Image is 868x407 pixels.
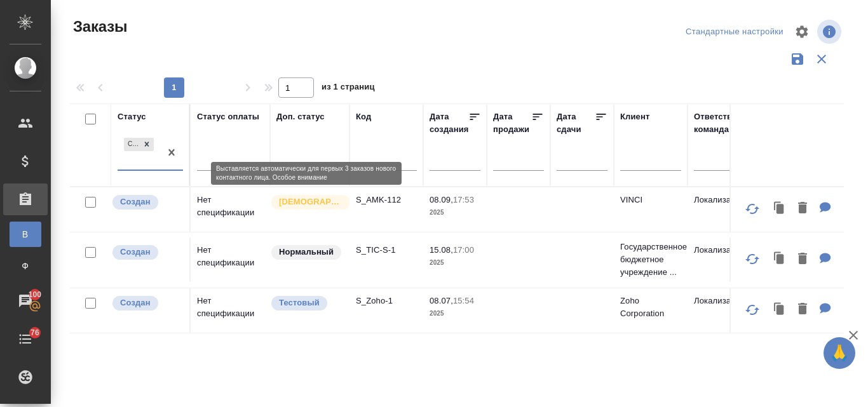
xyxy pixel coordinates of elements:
div: Выставляется автоматически при создании заказа [111,295,183,312]
span: Посмотреть информацию [817,20,844,44]
a: Ф [10,253,41,279]
button: Клонировать [768,297,792,323]
div: Дата создания [430,110,468,136]
button: Удалить [792,297,813,323]
span: Заказы [70,17,127,37]
button: Клонировать [768,196,792,222]
p: 17:00 [453,245,474,255]
p: [DEMOGRAPHIC_DATA] [279,196,342,208]
button: Для КМ: от КВ с русского языка на китайский язык. перевод для участия в международной выставке «C... [813,246,837,272]
p: 17:53 [453,195,474,204]
button: Обновить [737,295,768,325]
div: Клиент [620,110,649,123]
td: Нет спецификации [191,288,270,333]
p: S_TIC-S-1 [356,244,417,257]
div: Создан [124,138,140,151]
button: Обновить [737,244,768,274]
span: В [16,228,35,241]
p: Создан [120,196,151,208]
a: 76 [3,323,48,355]
button: Клонировать [768,246,792,272]
div: Код [356,110,371,123]
button: Удалить [792,196,813,222]
p: Тестовый [279,297,320,309]
p: S_AMK-112 [356,194,417,206]
div: Дата сдачи [557,110,595,136]
div: Выставляется автоматически при создании заказа [111,244,183,261]
div: Статус оплаты [197,110,259,123]
td: Локализация [688,237,761,282]
p: Нормальный [279,246,334,258]
p: Создан [120,297,151,309]
button: Для КМ: 8.09 отправила клиенту смету 9.09 написала напоминание [813,196,837,222]
span: 🙏 [829,340,850,366]
span: Ф [16,260,35,272]
div: Ответственная команда [694,110,757,136]
p: Государственное бюджетное учреждение ... [620,241,681,279]
span: из 1 страниц [322,79,375,98]
p: 08.09, [430,195,453,204]
span: 76 [23,326,47,339]
button: Для КМ: от КВ Dear Team, I hope this message finds you well. I am reaching out on behalf of Endpo... [813,297,837,323]
p: 2025 [430,206,480,219]
div: Статус [118,110,146,123]
span: 100 [21,288,50,301]
td: Нет спецификации [191,237,270,282]
p: Создан [120,246,151,258]
a: 100 [3,285,48,317]
div: split button [682,22,787,42]
div: Дата продажи [493,110,531,136]
span: Настроить таблицу [787,17,817,47]
button: Обновить [737,194,768,224]
td: Нет спецификации [191,187,270,232]
p: 2025 [430,307,480,320]
p: Zoho Corporation [620,295,681,320]
div: Создан [123,137,155,152]
td: Локализация [688,288,761,333]
button: Удалить [792,246,813,272]
button: 🙏 [824,337,855,369]
p: 15.08, [430,245,453,255]
div: Доп. статус [276,110,325,123]
p: 08.07, [430,296,453,305]
p: 15:54 [453,296,474,305]
button: Сохранить фильтры [785,47,810,71]
p: 2025 [430,257,480,269]
p: S_Zoho-1 [356,295,417,307]
button: Сбросить фильтры [810,47,834,71]
div: Топ-приоритет. Важно обеспечить лучшее возможное качество [270,295,343,312]
td: Локализация [688,187,761,232]
p: VINCI [620,194,681,206]
a: В [10,222,41,247]
div: Статус по умолчанию для стандартных заказов [270,244,343,261]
